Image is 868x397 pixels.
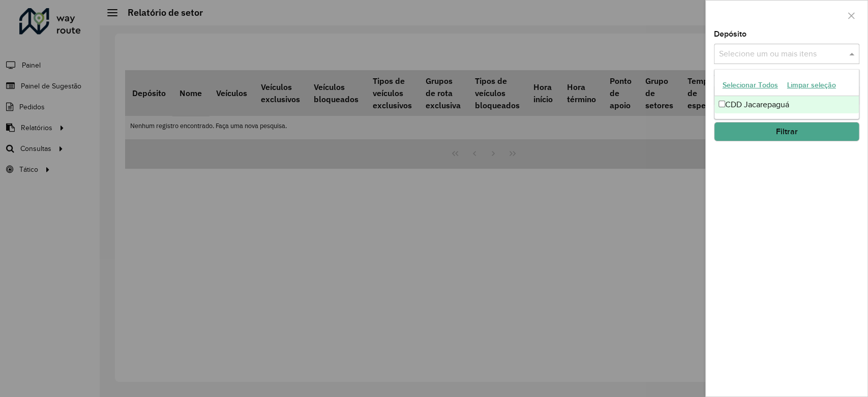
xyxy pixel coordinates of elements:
[714,122,859,141] button: Filtrar
[714,96,859,113] div: CDD Jacarepaguá
[783,77,841,93] button: Limpar seleção
[718,77,783,93] button: Selecionar Todos
[714,28,746,40] label: Depósito
[714,69,859,119] ng-dropdown-panel: Options list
